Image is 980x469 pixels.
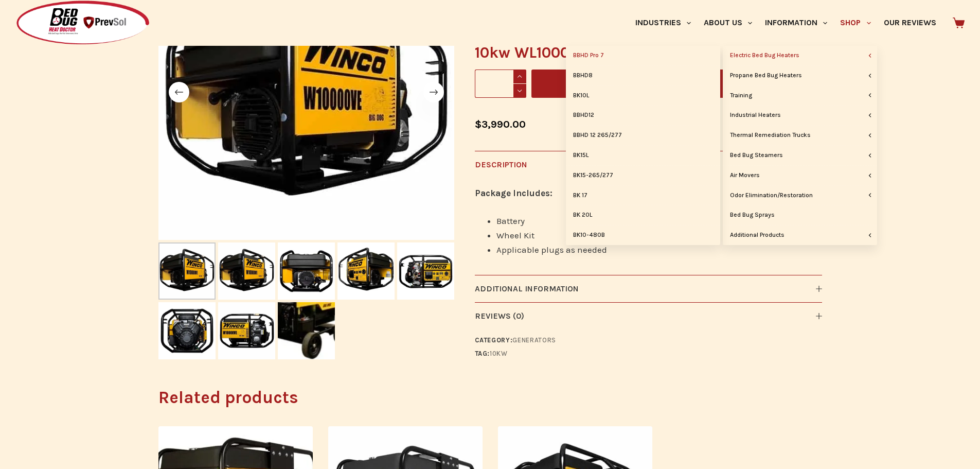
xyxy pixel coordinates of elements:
span: Tag: [475,349,822,359]
span: Slide 4 [337,242,395,300]
picture: 10kw Angled View [158,242,216,300]
a: BK 20L [566,205,720,225]
a: BBHD12 [566,106,720,125]
img: 10kw WL10000VE-03/A Package [337,242,395,300]
span: Category: [475,335,822,345]
a: Odor Elimination/Restoration [723,186,877,205]
picture: 10kw Control Panel View [397,242,454,300]
a: Electric Bed Bug Heaters [723,46,877,65]
a: BK15-265/277 [566,166,720,185]
a: Thermal Remediation Trucks [723,126,877,145]
img: 10kw WL10000VE-03/A Package [278,242,335,300]
a: Bed Bug Steamers [723,146,877,165]
li: Applicable plugs as needed [496,242,822,257]
a: BK10-480B [566,225,720,245]
span: Slide 2 [218,242,275,300]
li: Battery [496,214,822,228]
span: Slide 3 [278,242,335,300]
span: Slide 7 [218,302,275,359]
picture: 10kw Side View [218,302,275,359]
img: 10kw WL10000VE-03/A Package [158,302,216,359]
img: 10kw WL10000VE-03/A Package [397,242,454,300]
img: 10kw WL10000VE-03/A Package [218,242,275,300]
a: BK15L [566,146,720,165]
a: Training [723,86,877,106]
picture: 10kw Control Panel Angled View [337,242,395,300]
input: Product quantity [475,70,526,98]
a: Industrial Heaters [723,106,877,125]
img: 10kw WL10000VE-03/A Package [278,302,335,359]
a: BK10L [566,86,720,106]
bdi: 3,990.00 [475,118,526,130]
h1: 10kw WL10000VE-03/A Package [475,41,822,64]
h3: Related products [158,385,822,411]
button: Add to cart [531,70,822,98]
a: Bed Bug Sprays [723,205,877,225]
a: BBHD8 [566,66,720,85]
button: Description [475,151,822,178]
button: Reviews (0) [475,302,822,329]
span: Slide 6 [158,302,216,359]
picture: 10kw Angled View [218,242,275,300]
a: Air Movers [723,166,877,185]
a: BK 17 [566,186,720,205]
strong: Package Includes: [475,188,553,198]
a: BBHD 12 265/277 [566,126,720,145]
span: Slide 5 [397,242,454,300]
a: BBHD Pro 7 [566,46,720,65]
span: $ [475,118,482,130]
button: Additional information [475,275,822,302]
a: Propane Bed Bug Heaters [723,66,877,85]
a: Additional Products [723,225,877,245]
picture: Winco Generator Wheel Kit [278,302,335,359]
img: 10kw WL10000VE-03/A Package [158,242,216,300]
a: 10kw [490,350,508,358]
picture: 10kw back view [278,242,335,300]
li: Wheel Kit [496,228,822,242]
img: 10kw WL10000VE-03/A Package [218,302,275,359]
a: Generators [512,336,556,344]
span: Slide 8 [278,302,335,359]
picture: 10kw motor view [158,302,216,359]
span: Slide 1 [158,242,216,300]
